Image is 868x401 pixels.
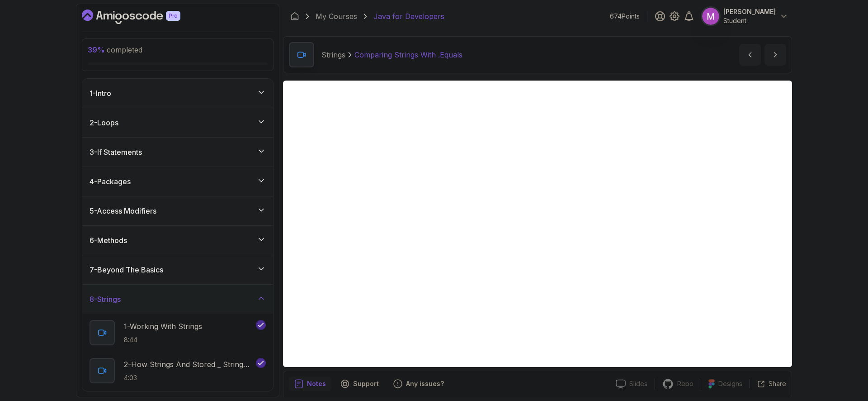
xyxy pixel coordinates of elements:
[321,49,345,60] p: Strings
[82,108,273,137] button: 2-Loops
[316,11,357,22] a: My Courses
[677,379,693,388] p: Repo
[702,8,719,25] img: user profile image
[90,117,118,128] h3: 2 - Loops
[82,226,273,255] button: 6-Methods
[82,285,273,314] button: 8-Strings
[307,379,326,388] p: Notes
[124,359,254,370] p: 2 - How Strings And Stored _ String Pool
[124,373,254,382] p: 4:03
[718,379,742,388] p: Designs
[283,81,792,367] iframe: 6 - Comparing Strings with .equals
[82,255,273,284] button: 7-Beyond The Basics
[124,321,202,332] p: 1 - Working With Strings
[610,12,640,21] p: 674 Points
[335,377,384,391] button: Support button
[406,379,444,388] p: Any issues?
[90,320,266,345] button: 1-Working With Strings8:44
[82,167,273,196] button: 4-Packages
[769,379,786,388] p: Share
[90,264,163,275] h3: 7 - Beyond The Basics
[764,44,786,66] button: next content
[388,377,449,391] button: Feedback button
[629,379,647,388] p: Slides
[90,205,156,216] h3: 5 - Access Modifiers
[90,294,121,305] h3: 8 - Strings
[290,12,299,21] a: Dashboard
[750,379,786,388] button: Share
[82,79,273,108] button: 1-Intro
[353,379,379,388] p: Support
[830,365,859,392] iframe: chat widget
[82,10,201,24] a: Dashboard
[723,7,776,16] p: [PERSON_NAME]
[82,138,273,167] button: 3-If Statements
[90,147,142,158] h3: 3 - If Statements
[88,45,105,54] span: 39 %
[723,16,776,25] p: Student
[373,11,444,22] p: Java for Developers
[354,49,462,60] p: Comparing Strings With .Equals
[90,358,266,383] button: 2-How Strings And Stored _ String Pool4:03
[739,44,761,66] button: previous content
[88,45,142,54] span: completed
[124,335,202,344] p: 8:44
[90,235,127,246] h3: 6 - Methods
[82,196,273,225] button: 5-Access Modifiers
[702,7,788,25] button: user profile image[PERSON_NAME]Student
[90,88,111,99] h3: 1 - Intro
[289,377,331,391] button: notes button
[90,176,131,187] h3: 4 - Packages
